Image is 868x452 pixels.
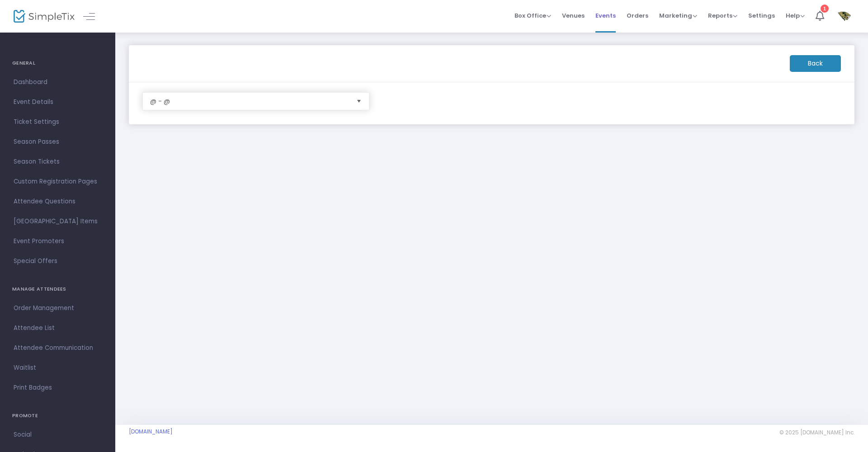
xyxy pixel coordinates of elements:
[14,429,102,441] span: Social
[14,116,102,128] span: Ticket Settings
[353,93,365,110] button: Select
[14,362,102,374] span: Waitlist
[14,176,102,188] span: Custom Registration Pages
[14,322,102,334] span: Attendee List
[562,4,585,27] span: Venues
[14,342,102,354] span: Attendee Communication
[14,196,102,207] span: Attendee Questions
[748,4,775,27] span: Settings
[821,5,829,13] div: 1
[779,429,854,436] span: © 2025 [DOMAIN_NAME] Inc.
[14,96,102,108] span: Event Details
[12,54,103,72] h4: GENERAL
[14,216,102,227] span: [GEOGRAPHIC_DATA] Items
[659,11,697,20] span: Marketing
[142,92,369,110] kendo-dropdownlist: NO DATA FOUND
[14,235,102,247] span: Event Promoters
[627,4,648,27] span: Orders
[14,382,102,394] span: Print Badges
[14,156,102,168] span: Season Tickets
[12,407,103,425] h4: PROMOTE
[514,11,551,20] span: Box Office
[708,11,737,20] span: Reports
[786,11,805,20] span: Help
[12,280,103,298] h4: MANAGE ATTENDEES
[14,255,102,267] span: Special Offers
[790,55,841,72] m-button: Back
[150,97,349,106] span: @ - @
[14,76,102,88] span: Dashboard
[14,302,102,314] span: Order Management
[14,136,102,148] span: Season Passes
[595,4,616,27] span: Events
[129,428,173,435] a: [DOMAIN_NAME]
